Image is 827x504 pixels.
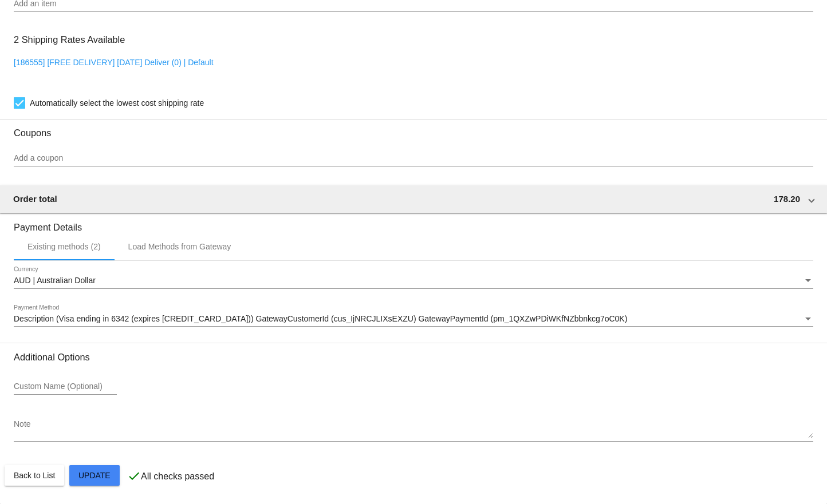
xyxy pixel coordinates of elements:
[14,119,813,138] h3: Coupons
[27,242,101,251] div: Existing methods (2)
[14,27,125,52] h3: 2 Shipping Rates Available
[13,194,57,204] span: Order total
[14,58,214,67] a: [186555] [FREE DELIVERY] [DATE] Deliver (0) | Default
[14,154,813,163] input: Add a coupon
[14,213,813,233] h3: Payment Details
[69,465,120,486] button: Update
[14,276,96,285] span: AUD | Australian Dollar
[127,469,141,483] mat-icon: check
[14,314,627,323] span: Description (Visa ending in 6342 (expires [CREDIT_CARD_DATA])) GatewayCustomerId (cus_IjNRCJLIXsE...
[78,471,111,480] span: Update
[14,382,117,391] input: Custom Name (Optional)
[14,471,55,480] span: Back to List
[128,242,231,251] div: Load Methods from Gateway
[141,471,214,482] p: All checks passed
[14,276,813,285] mat-select: Currency
[14,315,813,324] mat-select: Payment Method
[5,465,64,486] button: Back to List
[30,96,204,110] span: Automatically select the lowest cost shipping rate
[14,352,813,363] h3: Additional Options
[774,194,800,204] span: 178.20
